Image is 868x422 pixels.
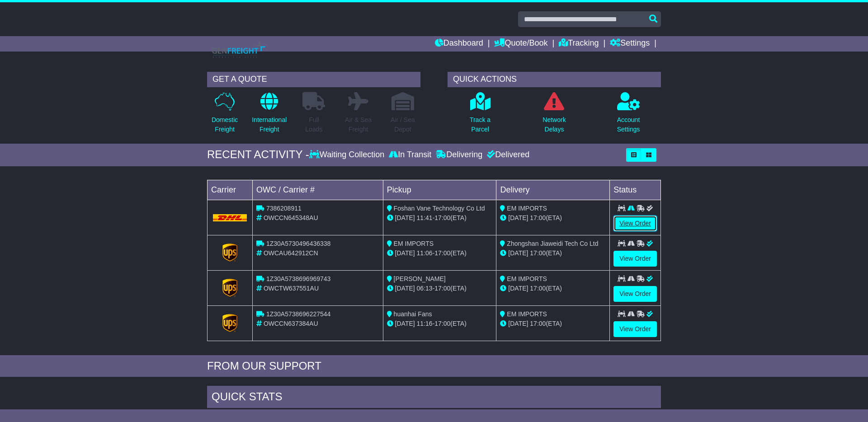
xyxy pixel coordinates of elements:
[610,36,650,52] a: Settings
[207,386,661,410] div: Quick Stats
[395,285,415,292] span: [DATE]
[434,249,450,257] span: 17:00
[394,240,434,247] span: EM IMPORTS
[211,92,238,139] a: DomesticFreight
[222,244,238,262] img: GetCarrierServiceLogo
[395,320,415,327] span: [DATE]
[266,310,330,318] span: 1Z30A5738696227544
[253,180,383,200] td: OWC / Carrier #
[222,279,238,297] img: GetCarrierServiceLogo
[251,92,287,139] a: InternationalFreight
[500,319,606,328] div: (ETA)
[559,36,599,52] a: Tracking
[610,180,661,200] td: Status
[435,36,483,52] a: Dashboard
[417,214,433,221] span: 11:41
[530,320,546,327] span: 17:00
[496,180,610,200] td: Delivery
[387,319,493,328] div: - (ETA)
[500,213,606,223] div: (ETA)
[448,72,661,87] div: QUICK ACTIONS
[309,150,387,160] div: Waiting Collection
[207,72,420,87] div: GET A QUOTE
[542,92,566,139] a: NetworkDelays
[500,249,606,258] div: (ETA)
[530,285,546,292] span: 17:00
[208,180,253,200] td: Carrier
[266,205,302,212] span: 7386208911
[391,115,415,134] p: Air / Sea Depot
[434,285,450,292] span: 17:00
[494,36,547,52] a: Quote/Book
[613,216,657,231] a: View Order
[345,115,372,134] p: Air & Sea Freight
[264,320,318,327] span: OWCCN637384AU
[302,115,325,134] p: Full Loads
[508,320,528,327] span: [DATE]
[264,214,318,221] span: OWCCN645348AU
[617,115,640,134] p: Account Settings
[417,249,433,257] span: 11:06
[434,150,485,160] div: Delivering
[417,320,433,327] span: 11:16
[383,180,496,200] td: Pickup
[508,285,528,292] span: [DATE]
[213,214,247,221] img: DHL.png
[530,249,546,257] span: 17:00
[395,214,415,221] span: [DATE]
[222,314,238,332] img: GetCarrierServiceLogo
[613,251,657,267] a: View Order
[266,275,330,282] span: 1Z30A5738696969743
[387,150,434,160] div: In Transit
[266,240,330,247] span: 1Z30A5730496436338
[394,275,446,282] span: [PERSON_NAME]
[395,249,415,257] span: [DATE]
[507,240,598,247] span: Zhongshan Jiaweidi Tech Co Ltd
[617,92,641,139] a: AccountSettings
[434,320,450,327] span: 17:00
[507,205,547,212] span: EM IMPORTS
[434,214,450,221] span: 17:00
[500,284,606,293] div: (ETA)
[417,285,433,292] span: 06:13
[207,148,309,161] div: RECENT ACTIVITY -
[485,150,529,160] div: Delivered
[387,249,493,258] div: - (ETA)
[212,115,238,134] p: Domestic Freight
[508,249,528,257] span: [DATE]
[394,205,485,212] span: Foshan Vane Technology Co Ltd
[613,286,657,302] a: View Order
[530,214,546,221] span: 17:00
[264,249,318,257] span: OWCAU642912CN
[542,115,566,134] p: Network Delays
[207,360,661,373] div: FROM OUR SUPPORT
[387,284,493,293] div: - (ETA)
[613,321,657,337] a: View Order
[469,92,491,139] a: Track aParcel
[507,275,547,282] span: EM IMPORTS
[252,115,287,134] p: International Freight
[394,310,432,318] span: huanhai Fans
[387,213,493,223] div: - (ETA)
[264,285,319,292] span: OWCTW637551AU
[507,310,547,318] span: EM IMPORTS
[508,214,528,221] span: [DATE]
[470,115,491,134] p: Track a Parcel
